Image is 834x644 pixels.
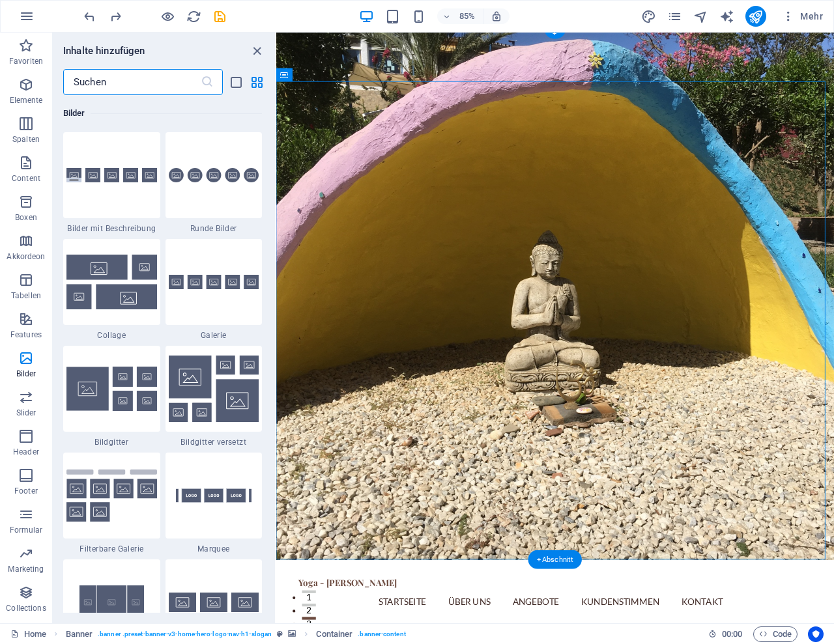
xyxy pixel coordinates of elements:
nav: breadcrumb [66,626,406,642]
span: Collage [63,330,160,341]
img: images-circled.svg [169,168,259,183]
span: Filterbare Galerie [63,544,160,554]
button: 85% [437,8,483,24]
p: Favoriten [9,56,43,66]
h6: Inhalte hinzufügen [63,43,145,59]
i: AI Writer [719,9,734,24]
img: image-grid-dense.svg [169,356,259,422]
i: Design (Strg+Alt+Y) [641,9,656,24]
p: Elemente [10,95,43,105]
h6: Session-Zeit [708,626,743,642]
button: Mehr [777,6,828,27]
div: Bilder mit Beschreibung [63,132,160,234]
p: Bilder [16,369,36,379]
p: Akkordeon [7,251,45,262]
span: Code [759,626,792,642]
button: grid-view [249,74,265,90]
button: Code [753,626,798,642]
span: Runde Bilder [165,223,263,234]
span: . banner .preset-banner-v3-home-hero-logo-nav-h1-slogan [98,626,272,642]
img: marquee.svg [169,466,259,525]
p: Footer [14,486,38,496]
img: image-grid.svg [66,367,157,411]
p: Marketing [8,564,44,574]
button: redo [108,8,123,24]
h6: 85% [457,8,478,24]
span: Mehr [782,10,823,23]
span: : [731,629,733,639]
p: Features [10,329,42,340]
button: pages [667,8,683,24]
img: ThumbnailImagesexpandonhover-36ZUYZMV_m5FMWoc2QEMTg.svg [66,572,157,632]
i: Navigator [693,9,708,24]
div: Marquee [165,453,263,554]
input: Suchen [63,69,201,95]
button: close panel [249,43,265,59]
p: Formular [10,525,43,535]
img: collage.svg [66,255,157,309]
img: gallery-filterable.svg [66,469,157,522]
span: Galerie [165,330,263,341]
a: Klick, um Auswahl aufzuheben. Doppelklick öffnet Seitenverwaltung [10,626,46,642]
span: . banner-content [358,626,405,642]
img: image-series.svg [169,593,259,612]
button: publish [745,6,766,27]
div: Collage [63,239,160,341]
span: 00 00 [722,626,742,642]
i: Seiten (Strg+Alt+S) [667,9,682,24]
i: Wiederholen: Elemente verschieben (Strg + Y, ⌘+Y) [108,9,123,24]
button: list-view [228,74,244,90]
p: Spalten [12,134,40,145]
div: + [544,29,566,38]
span: Bildgitter [63,437,160,447]
div: + Abschnitt [528,550,582,569]
p: Slider [16,408,36,418]
img: images-with-captions.svg [66,168,157,183]
p: Content [12,173,40,184]
i: Seite neu laden [186,9,201,24]
p: Collections [6,603,46,613]
button: Usercentrics [808,626,824,642]
div: Bildgitter versetzt [165,346,263,447]
button: reload [186,8,201,24]
div: Filterbare Galerie [63,453,160,554]
p: Tabellen [11,290,41,301]
span: Bilder mit Beschreibung [63,223,160,234]
img: gallery.svg [169,275,259,290]
i: Dieses Element ist ein anpassbares Preset [277,630,283,637]
div: Runde Bilder [165,132,263,234]
p: Header [13,447,39,457]
i: Element verfügt über einen Hintergrund [288,630,296,637]
span: Klick zum Auswählen. Doppelklick zum Bearbeiten [316,626,352,642]
span: Marquee [165,544,263,554]
div: Bildgitter [63,346,160,447]
p: Boxen [15,212,37,223]
button: design [641,8,657,24]
i: Veröffentlichen [748,9,763,24]
h6: Bilder [63,105,262,121]
button: undo [81,8,97,24]
i: Save (Ctrl+S) [212,9,227,24]
span: Klick zum Auswählen. Doppelklick zum Bearbeiten [66,626,93,642]
i: Rückgängig: Elemente verschieben (Strg+Z) [82,9,97,24]
button: navigator [693,8,709,24]
button: save [212,8,227,24]
div: Galerie [165,239,263,341]
span: Bildgitter versetzt [165,437,263,447]
i: Bei Größenänderung Zoomstufe automatisch an das gewählte Gerät anpassen. [491,10,502,22]
button: text_generator [719,8,735,24]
